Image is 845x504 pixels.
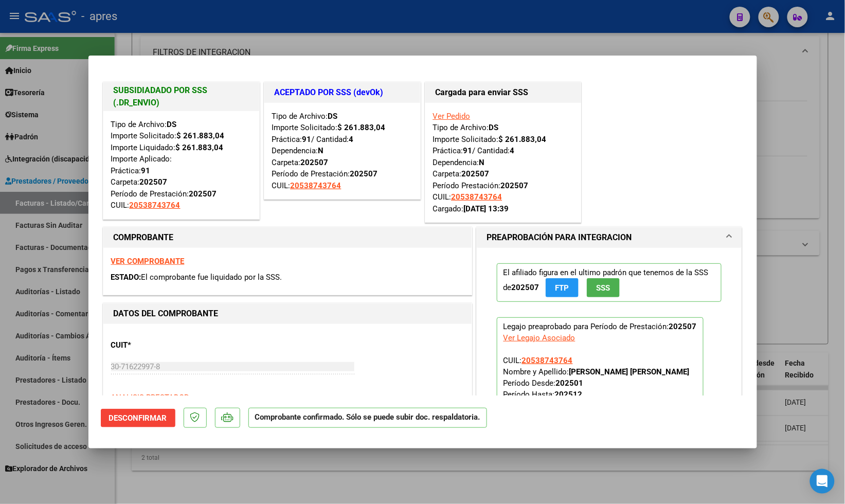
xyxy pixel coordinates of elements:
strong: 202507 [512,283,540,292]
strong: 202507 [301,158,329,167]
button: SSS [587,278,620,297]
h1: Cargada para enviar SSS [436,86,571,99]
strong: 202507 [350,169,378,178]
strong: 91 [302,135,312,144]
strong: 202507 [669,322,697,331]
span: 20538743764 [522,356,573,365]
strong: $ 261.883,04 [499,135,547,144]
strong: N [318,146,324,155]
span: 20538743764 [291,181,341,190]
span: SSS [596,283,610,293]
p: Comprobante confirmado. Sólo se puede subir doc. respaldatoria. [248,408,487,428]
div: Ver Legajo Asociado [504,332,576,344]
p: CUIT [111,339,217,351]
h1: ACEPTADO POR SSS (devOk) [275,86,410,99]
strong: 202501 [556,379,584,388]
span: El comprobante fue liquidado por la SSS. [141,273,282,282]
span: CUIL: Nombre y Apellido: Período Desde: Período Hasta: Admite Dependencia: [504,356,690,422]
strong: [DATE] 13:39 [464,204,509,213]
div: Tipo de Archivo: Importe Solicitado: Práctica: / Cantidad: Dependencia: Carpeta: Período Prestaci... [433,111,573,215]
strong: DS [489,123,499,132]
strong: $ 261.883,04 [177,131,225,140]
span: Desconfirmar [109,413,167,423]
strong: N [479,158,485,167]
strong: DS [328,112,338,121]
strong: $ 261.883,04 [176,143,224,152]
span: 20538743764 [452,192,502,202]
strong: 202512 [555,390,583,399]
strong: $ 261.883,04 [338,123,386,132]
h1: SUBSIDIADADO POR SSS (.DR_ENVIO) [114,84,249,109]
div: Tipo de Archivo: Importe Solicitado: Práctica: / Cantidad: Dependencia: Carpeta: Período de Prest... [272,111,412,192]
button: FTP [546,278,579,297]
div: Tipo de Archivo: Importe Solicitado: Importe Liquidado: Importe Aplicado: Práctica: Carpeta: Perí... [111,119,251,211]
strong: 202507 [140,177,168,187]
div: Open Intercom Messenger [810,469,835,494]
strong: 91 [141,166,151,175]
button: Desconfirmar [101,409,175,427]
strong: 4 [349,135,354,144]
strong: 202507 [189,189,217,199]
span: 20538743764 [130,201,181,210]
span: ANALISIS PRESTADOR [111,393,189,402]
h1: PREAPROBACIÓN PARA INTEGRACION [487,231,632,244]
strong: 202507 [462,169,490,178]
span: FTP [555,283,569,293]
a: VER COMPROBANTE [111,257,185,266]
strong: DS [167,120,177,129]
span: ESTADO: [111,273,141,282]
div: PREAPROBACIÓN PARA INTEGRACION [477,248,742,451]
strong: 202507 [501,181,529,190]
strong: COMPROBANTE [114,232,174,242]
strong: 91 [463,146,473,155]
strong: 4 [510,146,515,155]
strong: DATOS DEL COMPROBANTE [114,309,219,318]
p: Legajo preaprobado para Período de Prestación: [497,317,704,427]
mat-expansion-panel-header: PREAPROBACIÓN PARA INTEGRACION [477,227,742,248]
strong: [PERSON_NAME] [PERSON_NAME] [569,367,690,376]
p: El afiliado figura en el ultimo padrón que tenemos de la SSS de [497,263,722,302]
a: Ver Pedido [433,112,471,121]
